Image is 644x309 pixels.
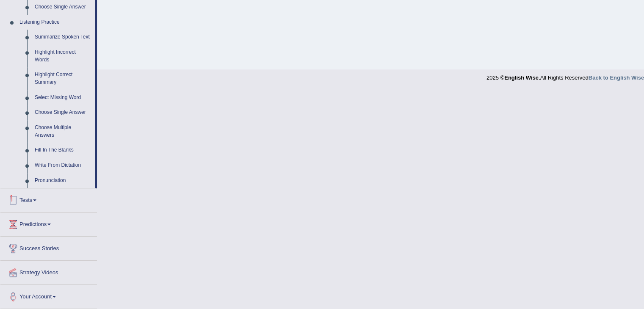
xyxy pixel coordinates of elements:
[0,188,97,210] a: Tests
[31,173,95,188] a: Pronunciation
[0,212,97,234] a: Predictions
[31,105,95,120] a: Choose Single Answer
[504,74,540,81] strong: English Wise.
[31,120,95,143] a: Choose Multiple Answers
[16,15,95,30] a: Listening Practice
[0,237,97,258] a: Success Stories
[31,45,95,67] a: Highlight Incorrect Words
[31,143,95,158] a: Fill In The Blanks
[589,74,644,81] a: Back to English Wise
[0,261,97,282] a: Strategy Videos
[0,285,97,306] a: Your Account
[31,158,95,173] a: Write From Dictation
[31,90,95,105] a: Select Missing Word
[486,69,644,82] div: 2025 © All Rights Reserved
[31,30,95,45] a: Summarize Spoken Text
[31,67,95,90] a: Highlight Correct Summary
